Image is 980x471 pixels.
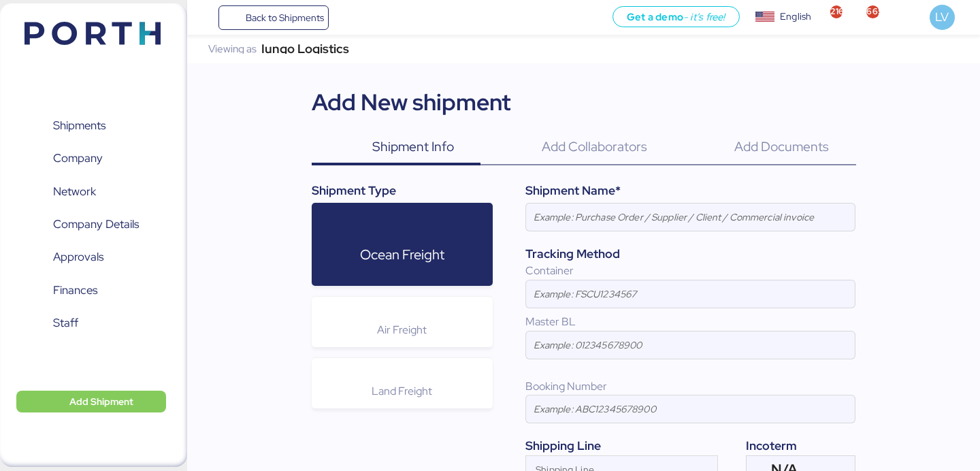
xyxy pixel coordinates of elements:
button: Menu [195,6,218,29]
span: Add Documents [734,137,829,155]
div: Tracking Method [525,245,855,263]
input: Example: 012345678900 [526,331,855,359]
span: Company [53,148,103,168]
span: Master BL [525,314,576,329]
input: Example: Purchase Order / Supplier / Client / Commercial invoice [526,204,855,231]
span: Air Freight [377,323,427,337]
input: Example: ABC12345678900 [526,395,855,423]
span: Finances [53,280,97,300]
button: Add Shipment [16,391,166,412]
div: Add New shipment [312,85,511,119]
span: Company Details [53,214,139,234]
span: Shipment Info [372,137,454,155]
span: Land Freight [372,384,432,398]
div: English [780,10,811,24]
a: Company Details [9,209,167,240]
span: Add Shipment [69,393,133,410]
div: Iungo Logistics [261,44,349,54]
div: Shipping Line [525,437,718,455]
span: Staff [53,313,78,333]
a: Finances [9,275,167,306]
div: Viewing as [208,44,257,54]
a: Network [9,176,167,207]
span: Ocean Freight [360,246,444,263]
span: Back to Shipments [246,10,324,26]
div: Shipment Type [312,182,493,199]
span: Booking Number [525,379,607,393]
a: Staff [9,308,167,339]
div: Shipment Name* [525,182,855,199]
a: Back to Shipments [218,5,329,30]
a: Shipments [9,110,167,141]
span: LV [935,8,949,26]
span: Network [53,182,96,201]
span: Shipments [53,116,105,135]
span: Container [525,263,574,278]
span: Add Collaborators [542,137,647,155]
a: Approvals [9,242,167,273]
span: Approvals [53,247,103,267]
a: Company [9,143,167,174]
div: Incoterm [746,437,856,455]
input: Example: FSCU1234567 [526,280,855,308]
